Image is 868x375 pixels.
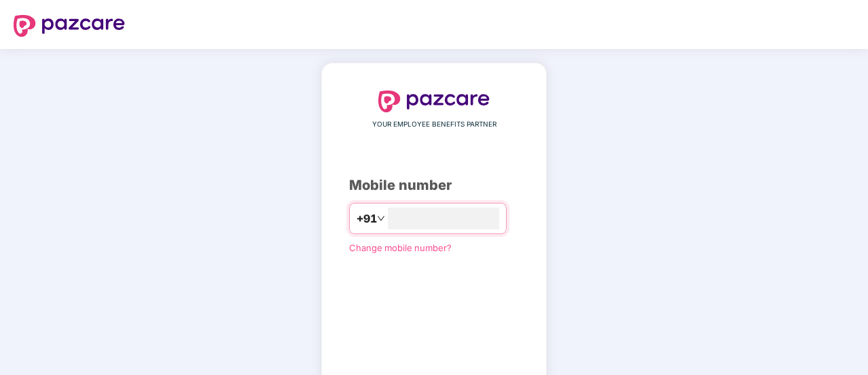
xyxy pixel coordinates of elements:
[357,210,377,227] span: +91
[14,15,125,37] img: logo
[349,242,452,253] a: Change mobile number?
[372,119,496,130] span: YOUR EMPLOYEE BENEFITS PARTNER
[378,91,490,112] img: logo
[349,175,519,196] div: Mobile number
[377,214,385,223] span: down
